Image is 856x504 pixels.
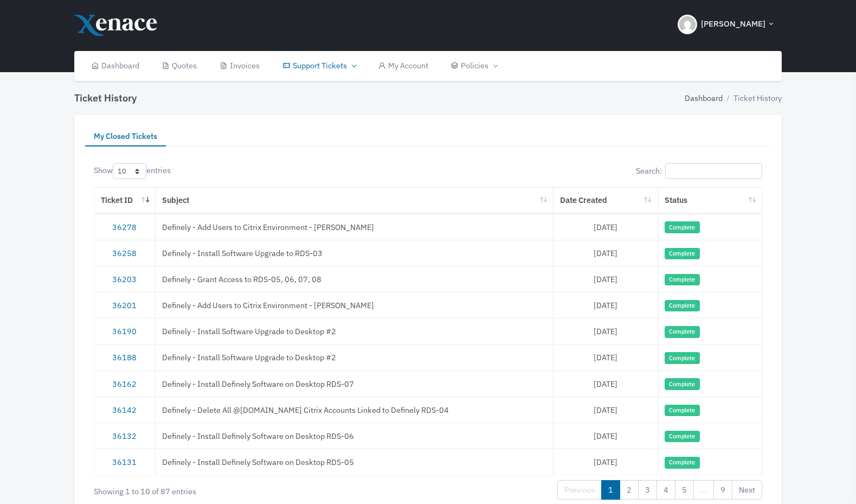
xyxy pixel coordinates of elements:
[665,326,700,338] span: Complete
[657,480,675,500] a: 4
[665,300,700,312] span: Complete
[112,352,137,362] a: 36188
[553,214,658,240] td: [DATE]
[156,397,553,423] td: Definely - Delete All @[DOMAIN_NAME] Citrix Accounts Linked to Definely RDS-04
[156,318,553,344] td: Definely - Install Software Upgrade to Desktop #2
[723,92,782,104] li: Ticket History
[553,266,658,292] td: [DATE]
[636,163,762,179] label: Search:
[701,18,765,30] span: [PERSON_NAME]
[553,240,658,266] td: [DATE]
[112,457,137,467] a: 36131
[112,405,137,415] a: 36142
[713,480,732,500] a: 9
[665,248,700,260] span: Complete
[658,187,762,214] th: Status: activate to sort column ascending
[156,449,553,475] td: Definely - Install Definely Software on Desktop RDS-05
[553,344,658,371] td: [DATE]
[440,51,509,81] a: Policies
[665,378,700,390] span: Complete
[685,92,723,104] a: Dashboard
[112,431,137,441] a: 36132
[671,5,782,43] button: [PERSON_NAME]
[271,51,366,81] a: Support Tickets
[601,480,620,500] a: 1
[553,187,658,214] th: Date Created: activate to sort column ascending
[94,131,157,141] span: My Closed Tickets
[156,240,553,266] td: Definely - Install Software Upgrade to RDS-03
[665,163,762,179] input: Search:
[151,51,209,81] a: Quotes
[156,344,553,371] td: Definely - Install Software Upgrade to Desktop #2
[665,274,700,286] span: Complete
[553,397,658,423] td: [DATE]
[732,480,762,500] a: Next
[665,352,700,364] span: Complete
[665,221,700,233] span: Complete
[112,379,137,389] a: 36162
[553,292,658,318] td: [DATE]
[208,51,271,81] a: Invoices
[553,449,658,475] td: [DATE]
[553,371,658,397] td: [DATE]
[94,479,367,497] div: Showing 1 to 10 of 87 entries
[665,405,700,417] span: Complete
[156,187,553,214] th: Subject: activate to sort column ascending
[80,51,151,81] a: Dashboard
[156,214,553,240] td: Definely - Add Users to Citrix Environment - [PERSON_NAME]
[94,163,171,179] label: Show entries
[112,326,137,336] a: 36190
[112,274,137,284] a: 36203
[553,423,658,449] td: [DATE]
[156,292,553,318] td: Definely - Add Users to Citrix Environment - [PERSON_NAME]
[678,15,697,34] img: Header Avatar
[620,480,639,500] a: 2
[113,163,146,179] select: Showentries
[112,248,137,258] a: 36258
[112,300,137,310] a: 36201
[638,480,657,500] a: 3
[665,431,700,443] span: Complete
[156,423,553,449] td: Definely - Install Definely Software on Desktop RDS-06
[553,318,658,344] td: [DATE]
[665,457,700,469] span: Complete
[156,266,553,292] td: Definely - Grant Access to RDS-05, 06, 07, 08
[675,480,694,500] a: 5
[112,222,137,232] a: 36278
[94,187,156,214] th: Ticket ID: activate to sort column ascending
[156,371,553,397] td: Definely - Install Definely Software on Desktop RDS-07
[366,51,440,81] a: My Account
[74,92,137,104] h4: Ticket History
